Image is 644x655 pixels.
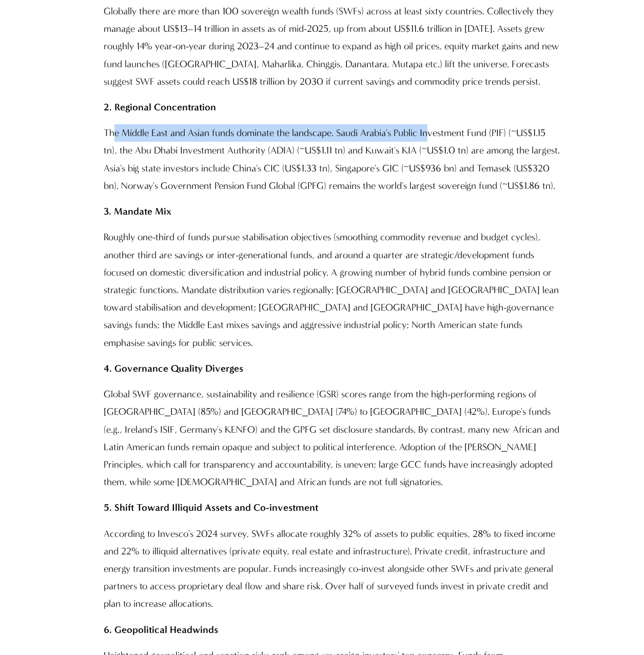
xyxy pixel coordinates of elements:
p: The Middle East and Asian funds dominate the landscape. Saudi Arabia's Public Investment Fund (PI... [104,124,561,195]
strong: 4. Governance Quality Diverges [104,362,243,374]
strong: 2. Regional Concentration [104,101,216,113]
strong: 6. Geopolitical Headwinds [104,624,218,635]
p: According to Invesco's 2024 survey, SWFs allocate roughly 32% of assets to public equities, 28% t... [104,525,561,613]
p: Roughly one-third of funds pursue stabilisation objectives (smoothing commodity revenue and budge... [104,228,561,352]
strong: 5. Shift Toward Illiquid Assets and Co-investment [104,502,318,513]
strong: 3. Mandate Mix [104,205,171,217]
p: Globally there are more than 100 sovereign wealth funds (SWFs) across at least sixty countries. C... [104,3,561,90]
p: Global SWF governance, sustainability and resilience (GSR) scores range from the high-performing ... [104,386,561,491]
